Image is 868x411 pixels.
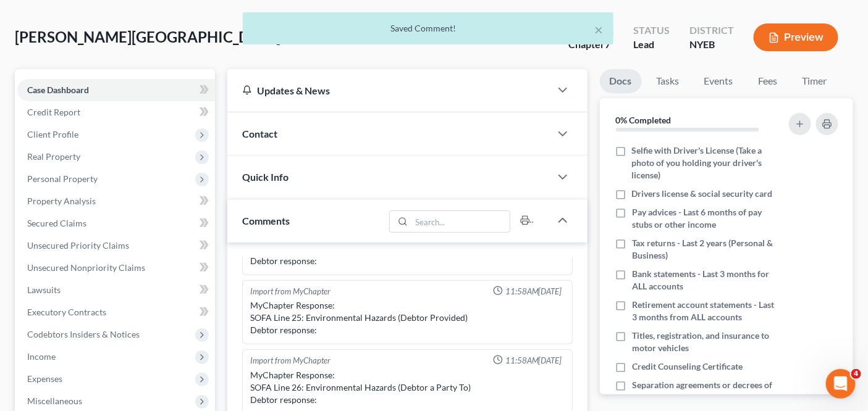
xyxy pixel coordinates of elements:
a: Docs [600,69,642,93]
a: Tasks [647,69,689,93]
a: Fees [748,69,788,93]
a: Timer [793,69,837,93]
a: Unsecured Nonpriority Claims [17,257,215,279]
strong: 0% Completed [616,115,672,125]
a: Case Dashboard [17,79,215,101]
span: Unsecured Priority Claims [27,240,129,251]
span: Income [27,351,56,362]
div: Import from MyChapter [250,355,331,367]
span: Unsecured Nonpriority Claims [27,262,145,273]
span: Drivers license & social security card [632,188,773,200]
span: Executory Contracts [27,307,106,317]
span: Credit Counseling Certificate [632,360,743,373]
iframe: Intercom live chat [826,369,856,399]
span: 11:58AM[DATE] [505,286,562,297]
a: Credit Report [17,101,215,123]
span: Retirement account statements - Last 3 months from ALL accounts [632,299,780,323]
span: Personal Property [27,173,98,184]
span: Selfie with Driver's License (Take a photo of you holding your driver's license) [632,144,780,181]
div: MyChapter Response: SOFA Line 26: Environmental Hazards (Debtor a Party To) Debtor response: [250,369,564,406]
input: Search... [411,211,510,232]
div: Import from MyChapter [250,286,331,297]
button: × [595,22,604,37]
span: Real Property [27,151,80,162]
span: Pay advices - Last 6 months of pay stubs or other income [632,206,780,231]
a: Events [694,69,743,93]
a: Executory Contracts [17,301,215,323]
span: Expenses [27,373,62,384]
div: Updates & News [242,84,535,97]
span: Contact [242,128,277,139]
span: Bank statements - Last 3 months for ALL accounts [632,268,780,293]
span: 4 [851,369,861,379]
span: Quick Info [242,171,289,183]
span: Miscellaneous [27,396,82,406]
span: Credit Report [27,107,80,117]
div: MyChapter Response: SOFA Line 25: Environmental Hazards (Debtor Provided) Debtor response: [250,299,564,336]
div: Saved Comment! [253,22,604,35]
a: Property Analysis [17,190,215,212]
span: Codebtors Insiders & Notices [27,329,140,339]
span: Titles, registration, and insurance to motor vehicles [632,330,780,354]
span: Secured Claims [27,218,86,228]
a: Unsecured Priority Claims [17,235,215,257]
span: Case Dashboard [27,85,89,95]
span: Comments [242,215,290,226]
span: 11:58AM[DATE] [505,355,562,367]
span: Lawsuits [27,284,61,295]
a: Secured Claims [17,212,215,235]
span: Client Profile [27,129,78,139]
span: Tax returns - Last 2 years (Personal & Business) [632,237,780,262]
a: Lawsuits [17,279,215,301]
span: Separation agreements or decrees of divorces [632,379,780,404]
span: Property Analysis [27,196,96,206]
